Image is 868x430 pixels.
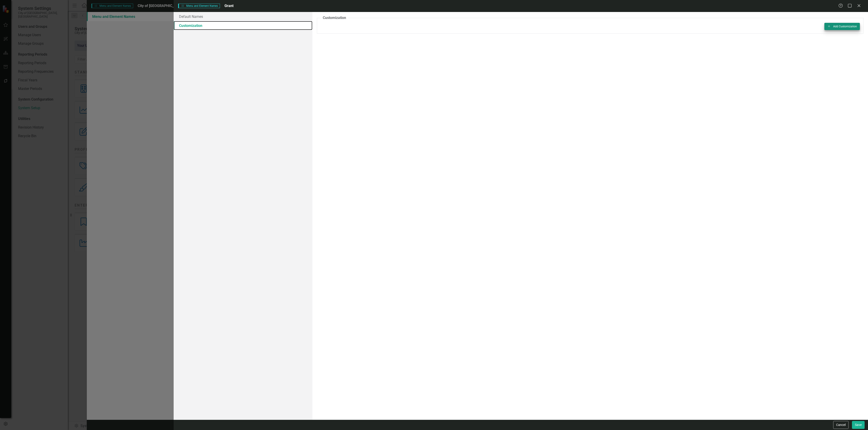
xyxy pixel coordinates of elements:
a: Customization [174,21,312,30]
span: Grant [224,4,234,8]
span: Menu and Element Names [178,4,220,8]
a: Default Names [174,12,312,21]
button: Cancel [833,421,849,429]
button: Add Customization [824,23,860,30]
legend: Customization [321,15,348,21]
button: Save [852,421,865,429]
